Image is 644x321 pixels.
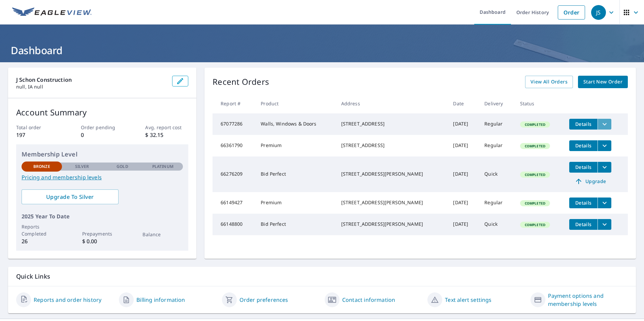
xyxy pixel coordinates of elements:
[16,272,628,281] p: Quick Links
[479,192,514,214] td: Regular
[22,189,119,204] a: Upgrade To Silver
[152,164,173,170] p: Platinum
[479,113,514,135] td: Regular
[573,164,593,170] span: Details
[75,164,89,170] p: Silver
[479,94,514,113] th: Delivery
[22,150,183,159] p: Membership Level
[558,5,585,20] a: Order
[12,7,92,17] img: EV Logo
[16,124,59,131] p: Total order
[569,119,598,130] button: detailsBtn-67077286
[22,212,183,220] p: 2025 Year To Date
[341,199,443,206] div: [STREET_ADDRESS][PERSON_NAME]
[213,76,269,88] p: Recent Orders
[521,172,549,177] span: Completed
[448,135,479,156] td: [DATE]
[239,296,288,304] a: Order preferences
[521,201,549,206] span: Completed
[22,237,62,245] p: 26
[81,131,124,139] p: 0
[255,214,335,235] td: Bid Perfect
[16,106,188,118] p: Account Summary
[255,135,335,156] td: Premium
[515,94,564,113] th: Status
[479,214,514,235] td: Quick
[569,219,598,230] button: detailsBtn-66148800
[136,296,185,304] a: Billing information
[82,237,123,245] p: $ 0.00
[448,113,479,135] td: [DATE]
[573,200,593,206] span: Details
[521,122,549,127] span: Completed
[255,113,335,135] td: Walls, Windows & Doors
[117,164,128,170] p: Gold
[213,192,255,214] td: 66149427
[479,135,514,156] td: Regular
[448,94,479,113] th: Date
[336,94,448,113] th: Address
[255,156,335,192] td: Bid Perfect
[341,221,443,227] div: [STREET_ADDRESS][PERSON_NAME]
[145,131,188,139] p: $ 32.15
[573,121,593,127] span: Details
[342,296,395,304] a: Contact information
[448,192,479,214] td: [DATE]
[598,219,611,230] button: filesDropdownBtn-66148800
[27,193,113,201] span: Upgrade To Silver
[448,214,479,235] td: [DATE]
[521,222,549,227] span: Completed
[569,176,611,187] a: Upgrade
[598,140,611,151] button: filesDropdownBtn-66361790
[81,124,124,131] p: Order pending
[598,162,611,173] button: filesDropdownBtn-66276209
[255,94,335,113] th: Product
[213,156,255,192] td: 66276209
[33,164,50,170] p: Bronze
[16,76,167,84] p: J Schon Construction
[16,131,59,139] p: 197
[341,171,443,177] div: [STREET_ADDRESS][PERSON_NAME]
[213,113,255,135] td: 67077286
[341,142,443,149] div: [STREET_ADDRESS]
[213,214,255,235] td: 66148800
[569,140,598,151] button: detailsBtn-66361790
[213,94,255,113] th: Report #
[479,156,514,192] td: Quick
[521,144,549,148] span: Completed
[569,162,598,173] button: detailsBtn-66276209
[548,292,628,308] a: Payment options and membership levels
[573,142,593,149] span: Details
[448,156,479,192] td: [DATE]
[573,177,607,185] span: Upgrade
[578,76,628,88] a: Start New Order
[255,192,335,214] td: Premium
[598,119,611,130] button: filesDropdownBtn-67077286
[598,198,611,208] button: filesDropdownBtn-66149427
[16,84,167,90] p: null, IA null
[145,124,188,131] p: Avg. report cost
[530,78,568,86] span: View All Orders
[583,78,622,86] span: Start New Order
[569,198,598,208] button: detailsBtn-66149427
[82,230,123,237] p: Prepayments
[573,221,593,227] span: Details
[22,173,183,181] a: Pricing and membership levels
[445,296,491,304] a: Text alert settings
[591,5,606,20] div: JS
[525,76,573,88] a: View All Orders
[341,120,443,127] div: [STREET_ADDRESS]
[142,231,183,238] p: Balance
[22,223,62,237] p: Reports Completed
[213,135,255,156] td: 66361790
[34,296,101,304] a: Reports and order history
[8,43,636,57] h1: Dashboard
